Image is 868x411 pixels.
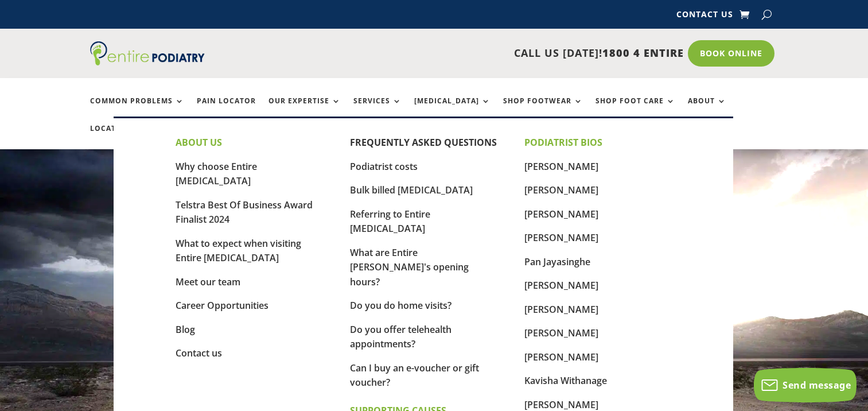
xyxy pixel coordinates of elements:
[524,160,598,173] a: [PERSON_NAME]
[350,208,430,235] a: Referring to Entire [MEDICAL_DATA]
[688,97,726,122] a: About
[602,46,684,60] span: 1800 4 ENTIRE
[350,246,469,288] a: What are Entire [PERSON_NAME]'s opening hours?
[524,231,598,244] a: [PERSON_NAME]
[524,184,598,196] a: [PERSON_NAME]
[176,199,313,226] a: Telstra Best Of Business Award Finalist 2024
[783,379,851,391] span: Send message
[176,237,301,265] a: What to expect when visiting Entire [MEDICAL_DATA]
[90,41,205,65] img: logo (1)
[414,97,491,122] a: [MEDICAL_DATA]
[524,351,598,363] a: [PERSON_NAME]
[249,46,684,61] p: CALL US [DATE]!
[90,56,205,68] a: Entire Podiatry
[350,323,451,351] a: Do you offer telehealth appointments?
[350,362,479,389] a: Can I buy an e-voucher or gift voucher?
[176,276,240,288] a: Meet our team
[197,97,256,122] a: Pain Locator
[176,323,195,336] a: Blog
[90,125,147,149] a: Locations
[268,97,341,122] a: Our Expertise
[503,97,583,122] a: Shop Footwear
[524,327,598,339] a: [PERSON_NAME]
[524,208,598,220] a: [PERSON_NAME]
[176,160,257,188] a: Why choose Entire [MEDICAL_DATA]
[524,136,602,149] strong: PODIATRIST BIOS
[176,347,222,359] a: Contact us
[524,374,607,387] a: Kavisha Withanage
[350,160,418,173] a: Podiatrist costs
[353,97,402,122] a: Services
[524,255,590,268] a: Pan Jayasinghe
[676,10,733,23] a: Contact Us
[350,136,497,149] a: FREQUENTLY ASKED QUESTIONS
[90,97,184,122] a: Common Problems
[176,299,268,312] a: Career Opportunities
[754,368,857,402] button: Send message
[688,40,774,67] a: Book Online
[524,279,598,292] a: [PERSON_NAME]
[176,136,222,149] strong: ABOUT US
[350,184,473,196] a: Bulk billed [MEDICAL_DATA]
[350,299,451,312] a: Do you do home visits?
[595,97,675,122] a: Shop Foot Care
[524,303,598,316] a: [PERSON_NAME]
